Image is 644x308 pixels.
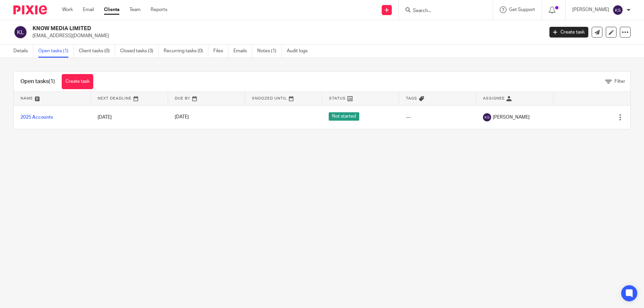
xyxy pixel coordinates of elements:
span: Snoozed Until [252,97,287,100]
a: Closed tasks (3) [120,45,159,58]
a: Details [13,45,33,58]
img: svg%3E [483,113,491,121]
span: Not started [329,112,359,121]
a: Files [213,45,228,58]
p: [EMAIL_ADDRESS][DOMAIN_NAME] [33,33,539,39]
a: Work [62,6,73,13]
a: Email [83,6,94,13]
span: Status [329,97,346,100]
a: Create task [62,74,93,89]
a: Reports [151,6,167,13]
img: svg%3E [612,5,623,15]
span: (1) [49,79,55,84]
span: Get Support [509,7,535,12]
span: [PERSON_NAME] [493,114,530,121]
a: Team [129,6,141,13]
div: --- [406,114,470,121]
td: [DATE] [91,105,168,129]
a: Recurring tasks (0) [164,45,208,58]
a: Emails [233,45,252,58]
h2: KNOW MEDIA LIMITED [33,25,438,32]
a: Clients [104,6,119,13]
a: Create task [549,27,588,38]
img: Pixie [13,5,47,14]
a: Open tasks (1) [38,45,74,58]
a: Notes (1) [257,45,282,58]
p: [PERSON_NAME] [572,6,609,13]
a: 2025 Accounts [20,115,53,120]
h1: Open tasks [20,78,55,85]
span: Filter [614,79,625,84]
a: Audit logs [287,45,313,58]
span: [DATE] [175,115,189,120]
span: Tags [406,97,417,100]
img: svg%3E [13,25,28,39]
input: Search [412,8,473,14]
a: Client tasks (0) [79,45,115,58]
